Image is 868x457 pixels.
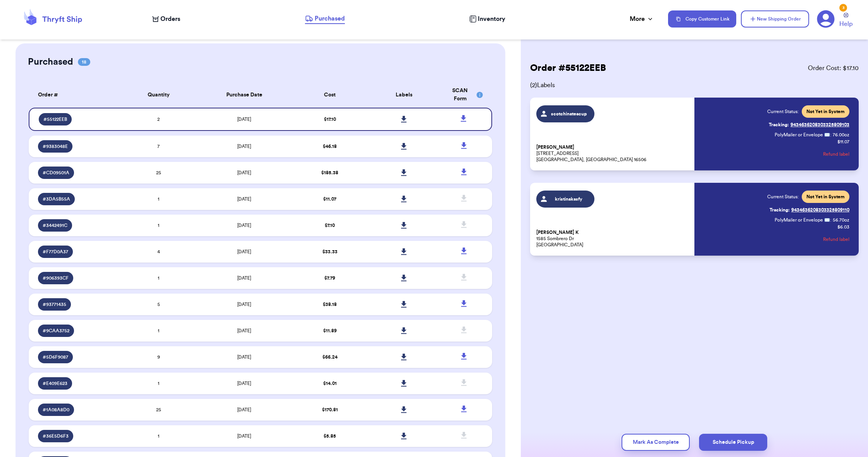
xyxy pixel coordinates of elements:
span: Not Yet in System [806,194,845,200]
div: 3 [839,4,847,12]
span: $ 170.81 [322,407,338,412]
span: [DATE] [237,249,251,254]
span: kristinakasfy [551,196,587,202]
span: scotchinateacup [551,111,587,117]
span: [DATE] [237,117,251,122]
span: # 9383048E [43,143,68,149]
span: $ 14.01 [323,381,337,386]
a: 3 [817,10,835,28]
button: Schedule Pickup [699,434,767,451]
span: PolyMailer or Envelope ✉️ [775,132,830,137]
span: $ 11.89 [323,328,337,333]
span: [DATE] [237,328,251,333]
span: : [830,217,831,223]
span: Tracking: [770,207,790,213]
h2: Purchased [28,56,73,68]
a: Orders [152,14,180,24]
button: New Shipping Order [741,10,809,27]
span: PolyMailer or Envelope ✉️ [775,218,830,222]
span: Purchased [315,14,345,23]
div: More [630,14,654,24]
span: [DATE] [237,407,251,412]
span: $ 33.33 [322,249,338,254]
span: # 93771435 [43,301,66,308]
a: Inventory [469,14,505,24]
span: # 55122EEB [43,116,67,122]
a: Tracking:9434636208303325809110 [770,204,849,216]
span: $ 38.18 [323,302,337,307]
span: # 906393CF [43,275,69,281]
button: Refund label [823,231,849,248]
span: $ 5.85 [324,434,336,438]
span: [DATE] [237,170,251,175]
span: # 3DA5B55A [43,196,70,202]
span: # CD09501A [43,170,69,176]
span: # F77D0A37 [43,249,68,255]
span: Inventory [478,14,505,24]
span: 1 [158,223,159,228]
h2: Order # 55122EEB [530,62,606,74]
span: 56.70 oz [833,217,849,223]
span: [DATE] [237,355,251,359]
p: $ 11.07 [837,139,849,145]
span: 9 [157,355,160,359]
span: 4 [157,249,160,254]
a: Tracking:9434636208303325809103 [769,119,849,131]
span: Not Yet in System [806,108,845,115]
span: 7 [157,144,160,149]
span: $ 11.07 [323,197,336,201]
span: $ 185.38 [321,170,338,175]
span: [PERSON_NAME] K [536,230,579,235]
p: $ 6.03 [837,224,849,230]
p: 1585 Sombrero Dr [GEOGRAPHIC_DATA] [536,229,690,248]
span: # 1A08A8D0 [43,407,69,413]
span: 1 [158,381,159,386]
span: $ 7.79 [324,276,335,280]
button: Copy Customer Link [668,10,736,27]
th: Purchase Date [196,82,293,108]
button: Refund label [823,146,849,163]
span: [DATE] [237,302,251,307]
span: 1 [158,276,159,280]
span: # 9CAA3752 [43,328,69,334]
span: $ 46.18 [323,144,337,149]
span: [DATE] [237,197,251,201]
span: [DATE] [237,144,251,149]
span: # 36E5D6F3 [43,433,69,439]
span: 18 [78,58,90,66]
span: Current Status: [767,108,799,115]
span: 1 [158,197,159,201]
span: 76.00 oz [833,132,849,138]
span: [DATE] [237,223,251,228]
span: # 3442491C [43,222,67,228]
span: 25 [156,407,161,412]
span: $ 17.10 [324,117,336,122]
span: 1 [158,328,159,333]
span: [PERSON_NAME] [536,144,574,150]
span: Orders [160,14,180,24]
span: 2 [157,117,160,122]
span: $ 7.10 [325,223,335,228]
span: [DATE] [237,276,251,280]
a: Purchased [305,14,345,24]
div: SCAN Form [446,87,483,103]
span: Tracking: [769,122,789,128]
span: [DATE] [237,381,251,386]
th: Cost [293,82,367,108]
span: # E409E623 [43,380,67,387]
th: Labels [367,82,441,108]
span: # 5D6F9087 [43,354,68,360]
span: ( 2 ) Labels [530,81,859,90]
span: [DATE] [237,434,251,438]
span: 1 [158,434,159,438]
span: : [830,132,831,138]
th: Order # [29,82,121,108]
button: Mark As Complete [622,434,690,451]
th: Quantity [121,82,195,108]
p: [STREET_ADDRESS] [GEOGRAPHIC_DATA], [GEOGRAPHIC_DATA] 16506 [536,144,690,163]
span: Current Status: [767,194,799,200]
span: Help [839,19,852,29]
span: Order Cost: $ 17.10 [808,64,859,73]
span: 25 [156,170,161,175]
span: 5 [157,302,160,307]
